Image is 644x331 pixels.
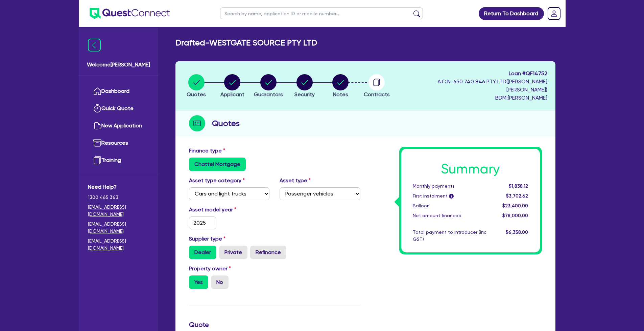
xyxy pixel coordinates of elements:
[189,147,225,155] label: Finance type
[93,156,101,164] img: training
[220,91,244,98] span: Applicant
[545,5,563,22] a: Dropdown toggle
[93,139,101,147] img: resources
[502,203,528,208] span: $23,400.00
[506,229,528,235] span: $6,358.00
[211,275,229,289] label: No
[294,74,315,99] button: Security
[280,177,311,185] label: Asset type
[408,183,492,190] div: Monthly payments
[88,117,149,135] a: New Application
[189,265,231,273] label: Property owner
[220,74,245,99] button: Applicant
[506,193,528,199] span: $3,702.62
[509,183,528,189] span: $1,838.12
[88,152,149,169] a: Training
[189,235,225,243] label: Supplier type
[88,204,149,218] a: [EMAIL_ADDRESS][DOMAIN_NAME]
[189,246,216,259] label: Dealer
[363,74,390,99] button: Contracts
[332,74,349,99] button: Notes
[396,94,547,102] span: BDM: [PERSON_NAME]
[175,38,317,48] h2: Drafted - WESTGATE SOURCE PTY LTD
[88,100,149,117] a: Quick Quote
[88,83,149,100] a: Dashboard
[88,221,149,235] a: [EMAIL_ADDRESS][DOMAIN_NAME]
[413,161,528,177] h1: Summary
[254,74,283,99] button: Guarantors
[189,158,246,171] label: Chattel Mortgage
[408,202,492,209] div: Balloon
[88,237,149,252] a: [EMAIL_ADDRESS][DOMAIN_NAME]
[93,104,101,112] img: quick-quote
[408,229,492,243] div: Total payment to introducer (inc GST)
[93,122,101,130] img: new-application
[212,117,240,129] h2: Quotes
[333,91,348,98] span: Notes
[408,212,492,219] div: Net amount financed
[90,8,170,19] img: quest-connect-logo-blue
[184,206,275,214] label: Asset model year
[88,194,149,201] span: 1300 465 363
[186,74,206,99] button: Quotes
[364,91,390,98] span: Contracts
[449,194,454,199] span: i
[189,320,360,329] h3: Quote
[408,192,492,200] div: First instalment
[88,39,101,51] img: icon-menu-close
[437,78,547,93] span: A.C.N. 650 740 846 PTY LTD ( [PERSON_NAME] [PERSON_NAME] )
[88,183,149,191] span: Need Help?
[250,246,286,259] label: Refinance
[396,69,547,78] span: Loan # QF14752
[87,61,150,69] span: Welcome [PERSON_NAME]
[479,7,544,20] a: Return To Dashboard
[219,246,247,259] label: Private
[88,135,149,152] a: Resources
[294,91,315,98] span: Security
[502,213,528,218] span: $78,000.00
[220,7,423,19] input: Search by name, application ID or mobile number...
[187,91,206,98] span: Quotes
[189,115,205,131] img: step-icon
[189,177,245,185] label: Asset type category
[189,275,208,289] label: Yes
[254,91,283,98] span: Guarantors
